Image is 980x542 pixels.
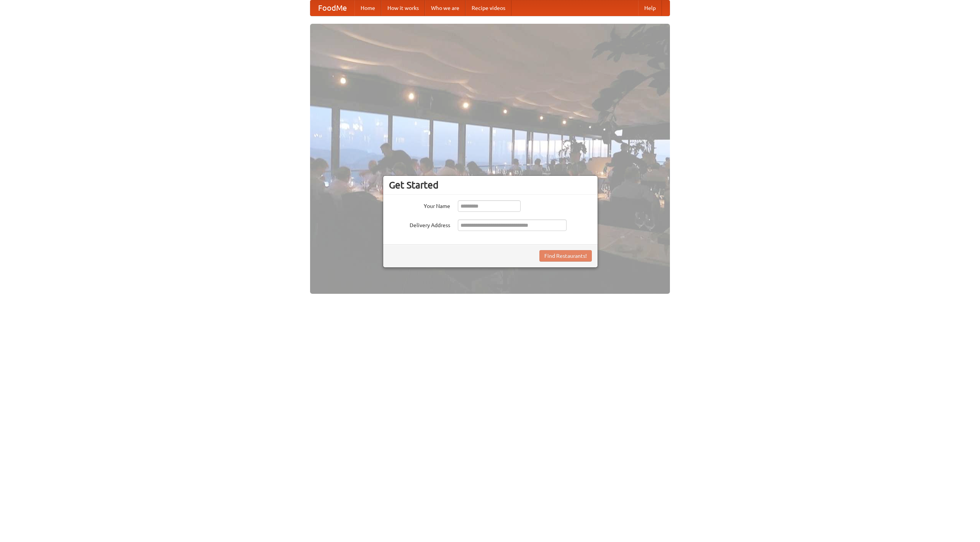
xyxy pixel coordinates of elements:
label: Delivery Address [389,219,450,229]
label: Your Name [389,200,450,210]
a: Home [354,0,381,16]
a: Help [638,0,662,16]
button: Find Restaurants! [539,250,592,262]
a: Recipe videos [465,0,511,16]
a: Who we are [425,0,465,16]
h3: Get Started [389,179,592,191]
a: How it works [381,0,425,16]
a: FoodMe [310,0,354,16]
